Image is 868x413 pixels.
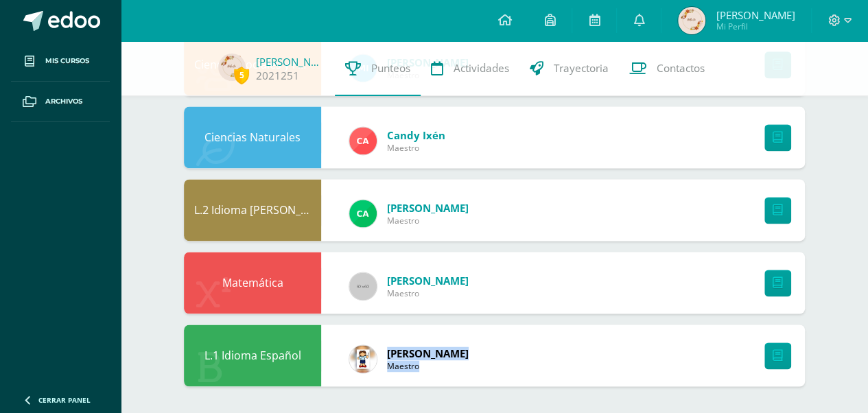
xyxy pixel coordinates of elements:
[184,179,321,241] div: L.2 Idioma Maya Kaqchikel
[184,324,321,386] div: L.1 Idioma Español
[349,345,377,373] img: a24fc887a3638965c338547a0544dc82.png
[387,128,445,142] span: Candy Ixén
[11,82,110,122] a: Archivos
[256,69,299,83] a: 2021251
[619,41,715,96] a: Contactos
[371,61,410,75] span: Punteos
[387,274,469,287] span: [PERSON_NAME]
[349,127,377,154] img: b688ac9ee369c96184aaf6098d9a5634.png
[11,41,110,82] a: Mis cursos
[184,106,321,168] div: Ciencias Naturales
[256,55,325,69] a: [PERSON_NAME]
[184,252,321,314] div: Matemática
[335,41,421,96] a: Punteos
[387,287,469,299] span: Maestro
[716,8,795,22] span: [PERSON_NAME]
[387,142,445,154] span: Maestro
[554,61,609,75] span: Trayectoria
[349,200,377,227] img: b94154432af3d5d10cd17dd5d91a69d3.png
[45,96,82,107] span: Archivos
[421,41,519,96] a: Actividades
[716,21,795,32] span: Mi Perfil
[387,346,469,360] span: [PERSON_NAME]
[218,54,246,81] img: b615be58030fd70c835e0a894b558410.png
[657,61,705,75] span: Contactos
[387,201,469,215] span: [PERSON_NAME]
[387,215,469,226] span: Maestro
[454,61,509,75] span: Actividades
[349,272,377,300] img: 60x60
[678,7,705,34] img: b615be58030fd70c835e0a894b558410.png
[38,395,91,405] span: Cerrar panel
[387,360,469,372] span: Maestro
[45,56,89,67] span: Mis cursos
[519,41,619,96] a: Trayectoria
[234,67,249,84] span: 5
